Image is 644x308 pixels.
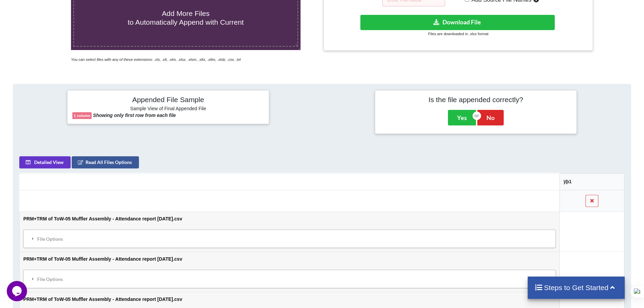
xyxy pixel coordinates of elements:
[71,57,241,62] i: You can select files with any of these extensions: .xls, .xlt, .xlm, .xlsx, .xlsm, .xltx, .xltm, ...
[559,173,624,190] th: ÿþ1
[128,9,244,26] span: Add More Files to Automatically Append with Current
[360,15,555,30] button: Download File
[72,95,264,105] h4: Appended File Sample
[428,32,488,36] small: Files are downloaded in .xlsx format
[20,252,559,292] td: PRM+TRM of ToW-05 Muffler Assembly - Attendance report [DATE].csv
[93,113,176,118] b: Showing only first row from each file
[25,232,554,246] div: File Options
[7,281,28,301] iframe: chat widget
[380,95,572,104] h4: Is the file appended correctly?
[534,283,618,292] h4: Steps to Get Started
[448,110,476,125] button: Yes
[25,272,554,286] div: File Options
[20,212,559,252] td: PRM+TRM of ToW-05 Muffler Assembly - Attendance report [DATE].csv
[19,156,71,168] button: Detailed View
[72,106,264,113] h6: Sample View of Final Appended File
[74,114,90,118] b: 1 column
[477,110,504,125] button: No
[72,156,139,168] button: Read All Files Options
